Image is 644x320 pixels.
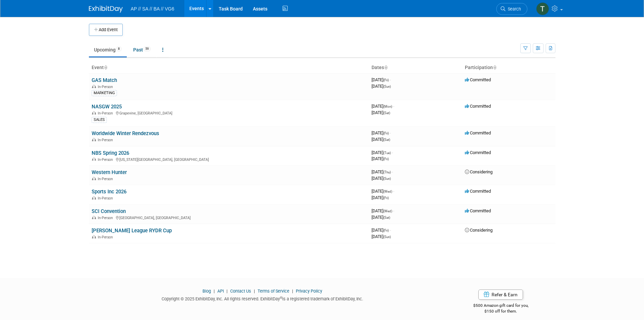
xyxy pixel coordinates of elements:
a: Blog [202,289,211,294]
span: | [252,289,257,294]
span: Considering [465,228,493,233]
a: Sort by Event Name [104,65,107,70]
span: - [392,169,393,174]
span: (Sun) [383,85,391,88]
div: MARKETING [92,90,117,96]
span: Committed [465,150,491,155]
span: - [390,130,391,135]
span: [DATE] [372,208,394,213]
div: $150 off for them. [446,308,555,314]
a: Sports Inc 2026 [92,189,126,195]
span: [DATE] [372,77,391,82]
span: (Fri) [383,131,389,135]
span: In-Person [98,177,115,181]
a: Western Hunter [92,169,127,175]
a: Past59 [128,43,156,56]
span: [DATE] [372,195,389,200]
span: Search [505,6,521,12]
a: GAS Match [92,77,117,83]
img: In-Person Event [92,111,96,114]
span: (Sun) [383,235,391,239]
a: Sort by Start Date [384,65,387,70]
span: | [290,289,295,294]
span: (Sat) [383,216,390,219]
span: In-Person [98,196,115,200]
a: Privacy Policy [296,289,322,294]
sup: ® [280,296,282,300]
span: - [390,77,391,82]
div: [US_STATE][GEOGRAPHIC_DATA], [GEOGRAPHIC_DATA] [92,156,366,162]
a: NASGW 2025 [92,104,122,110]
span: In-Person [98,85,115,89]
span: In-Person [98,157,115,162]
button: Add Event [89,24,123,36]
th: Event [89,62,369,73]
span: In-Person [98,138,115,142]
span: - [393,189,394,194]
img: In-Person Event [92,177,96,180]
span: (Fri) [383,78,389,82]
a: API [217,289,224,294]
span: 8 [116,46,122,51]
span: [DATE] [372,176,391,181]
span: In-Person [98,235,115,239]
th: Participation [462,62,555,73]
span: (Fri) [383,196,389,200]
span: - [393,208,394,213]
span: (Fri) [383,157,389,161]
img: In-Person Event [92,196,96,199]
span: (Wed) [383,190,392,193]
a: [PERSON_NAME] League RYDR Cup [92,228,172,234]
span: 59 [143,46,151,51]
a: Terms of Service [258,289,289,294]
span: | [212,289,216,294]
span: Committed [465,130,491,135]
span: In-Person [98,111,115,115]
span: [DATE] [372,104,394,109]
span: Committed [465,189,491,194]
img: In-Person Event [92,216,96,219]
span: (Wed) [383,209,392,213]
span: [DATE] [372,189,394,194]
span: Considering [465,169,493,174]
span: [DATE] [372,169,393,174]
div: $500 Amazon gift card for you, [446,298,555,314]
span: In-Person [98,216,115,220]
div: SALES [92,117,107,123]
a: Worldwide Winter Rendezvous [92,130,159,136]
span: (Thu) [383,170,391,174]
span: (Tue) [383,151,391,155]
a: Sort by Participation Type [493,65,496,70]
span: AP // SA // BA // VG6 [131,6,174,12]
span: Committed [465,77,491,82]
a: Upcoming8 [89,43,127,56]
img: In-Person Event [92,85,96,88]
span: [DATE] [372,234,391,239]
span: (Sat) [383,138,390,142]
span: Committed [465,208,491,213]
span: (Fri) [383,229,389,232]
span: [DATE] [372,150,393,155]
span: (Mon) [383,105,392,108]
th: Dates [369,62,462,73]
img: In-Person Event [92,138,96,141]
span: [DATE] [372,215,390,220]
span: Committed [465,104,491,109]
a: Contact Us [230,289,251,294]
span: - [393,104,394,109]
span: - [390,228,391,233]
img: Tina McGinty [536,2,549,15]
a: Refer & Earn [478,290,523,300]
span: [DATE] [372,84,391,89]
div: Grapevine, [GEOGRAPHIC_DATA] [92,110,366,115]
span: [DATE] [372,130,391,135]
a: Search [496,3,527,15]
img: In-Person Event [92,157,96,161]
div: [GEOGRAPHIC_DATA], [GEOGRAPHIC_DATA] [92,215,366,220]
span: [DATE] [372,110,390,115]
img: In-Person Event [92,235,96,238]
span: (Sun) [383,177,391,180]
span: | [225,289,229,294]
div: Copyright © 2025 ExhibitDay, Inc. All rights reserved. ExhibitDay is a registered trademark of Ex... [89,294,436,302]
span: - [392,150,393,155]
